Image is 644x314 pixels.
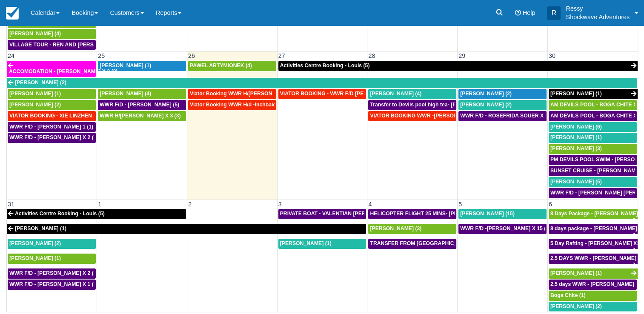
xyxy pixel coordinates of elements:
[278,89,366,99] a: VIATOR BOOKING - WWR F/D [PERSON_NAME] X 2 (3)
[100,102,179,108] span: WWR F/D - [PERSON_NAME] (5)
[566,13,630,21] p: Shockwave Adventures
[98,61,186,71] a: [PERSON_NAME] (1)
[278,239,366,249] a: [PERSON_NAME] (1)
[550,179,602,185] span: [PERSON_NAME] (5)
[550,146,602,151] span: [PERSON_NAME] (3)
[9,113,108,119] span: VIATOR BOOKING - XIE LINZHEN X4 (4)
[458,224,547,234] a: WWR F/D -[PERSON_NAME] X 15 (15)
[549,177,637,187] a: [PERSON_NAME] (5)
[97,201,102,208] span: 1
[549,239,638,249] a: 5 Day Rafting - [PERSON_NAME] X1 (1)
[458,201,463,208] span: 5
[458,100,547,110] a: [PERSON_NAME] (2)
[550,124,602,130] span: [PERSON_NAME] (6)
[8,100,96,110] a: [PERSON_NAME] (2)
[7,61,96,77] a: ACCOMODATION - [PERSON_NAME] X 2 (2)
[280,240,332,246] span: [PERSON_NAME] (1)
[8,254,96,264] a: [PERSON_NAME] (1)
[98,111,186,121] a: WWR H/[PERSON_NAME] X 3 (3)
[548,201,553,208] span: 6
[98,100,186,110] a: WWR F/D - [PERSON_NAME] (5)
[460,102,512,108] span: [PERSON_NAME] (2)
[549,155,637,165] a: PM DEVILS POOL SWIM - [PERSON_NAME] X 2 (2)
[15,226,66,231] span: [PERSON_NAME] (1)
[9,91,61,97] span: [PERSON_NAME] (1)
[460,226,553,231] span: WWR F/D -[PERSON_NAME] X 15 (15)
[523,9,535,16] span: Help
[460,211,515,217] span: [PERSON_NAME] (15)
[367,201,372,208] span: 4
[278,61,638,71] a: Activities Centre Booking - Louis (5)
[8,239,96,249] a: [PERSON_NAME] (2)
[549,188,637,198] a: WWR F/D - [PERSON_NAME] [PERSON_NAME] OHKKA X1 (1)
[370,91,421,97] span: [PERSON_NAME] (4)
[367,52,376,59] span: 28
[8,40,96,50] a: VILLAGE TOUR - REN AND [PERSON_NAME] X4 (4)
[8,280,96,290] a: WWR F/D - [PERSON_NAME] X 1 (1)
[9,69,117,74] span: ACCOMODATION - [PERSON_NAME] X 2 (2)
[8,268,96,279] a: WWR F/D - [PERSON_NAME] X 2 (2)
[549,122,637,132] a: [PERSON_NAME] (6)
[370,211,508,217] span: HELICOPTER FLIGHT 25 MINS- [PERSON_NAME] X1 (1)
[6,7,19,20] img: checkfront-main-nav-mini-logo.png
[15,211,105,217] span: Activities Centre Booking - Louis (5)
[278,52,286,59] span: 27
[8,29,96,39] a: [PERSON_NAME] (4)
[8,133,96,143] a: WWR F/D - [PERSON_NAME] X 2 (2)
[368,89,456,99] a: [PERSON_NAME] (4)
[9,255,61,261] span: [PERSON_NAME] (1)
[280,211,414,217] span: PRIVATE BOAT - VALENTIAN [PERSON_NAME] X 4 (4)
[550,292,586,298] span: Boga Chite (1)
[97,52,106,59] span: 25
[368,224,456,234] a: [PERSON_NAME] (3)
[8,122,96,132] a: WWR F/D - [PERSON_NAME] 1 (1)
[9,134,98,140] span: WWR F/D - [PERSON_NAME] X 2 (2)
[549,209,638,219] a: 8 Days Package - [PERSON_NAME] (1)
[548,52,556,59] span: 30
[549,100,637,110] a: AM DEVILS POOL - BOGA CHITE X 1 (1)
[370,240,574,246] span: TRANSFER FROM [GEOGRAPHIC_DATA] TO VIC FALLS - [PERSON_NAME] X 1 (1)
[458,52,466,59] span: 29
[280,91,416,97] span: VIATOR BOOKING - WWR F/D [PERSON_NAME] X 2 (3)
[190,63,252,69] span: PAWEL ARTYMIONEK (4)
[9,124,93,130] span: WWR F/D - [PERSON_NAME] 1 (1)
[9,31,61,37] span: [PERSON_NAME] (4)
[549,280,637,290] a: 2,5 days WWR - [PERSON_NAME] X2 (2)
[7,52,15,59] span: 24
[549,166,637,176] a: SUNSET CRUISE - [PERSON_NAME] X1 (5)
[7,224,366,234] a: [PERSON_NAME] (1)
[100,63,151,69] span: [PERSON_NAME] (1)
[549,268,638,279] a: [PERSON_NAME] (1)
[549,224,638,234] a: 8 days package - [PERSON_NAME] X1 (1)
[190,102,338,108] span: Viator Booking WWR H/d -Inchbald [PERSON_NAME] X 4 (4)
[368,209,456,219] a: HELICOPTER FLIGHT 25 MINS- [PERSON_NAME] X1 (1)
[7,209,186,219] a: Activities Centre Booking - Louis (5)
[280,63,370,69] span: Activities Centre Booking - Louis (5)
[458,209,547,219] a: [PERSON_NAME] (15)
[370,113,493,119] span: VIATOR BOOKING WWR -[PERSON_NAME] X2 (2)
[566,4,630,13] p: Ressy
[188,100,276,110] a: Viator Booking WWR H/d -Inchbald [PERSON_NAME] X 4 (4)
[550,303,602,309] span: [PERSON_NAME] (2)
[188,89,276,99] a: Viator Booking WWR H/[PERSON_NAME] X 8 (8)
[7,201,15,208] span: 31
[368,100,456,110] a: Transfer to Devils pool high tea- [PERSON_NAME] X4 (4)
[278,209,366,219] a: PRIVATE BOAT - VALENTIAN [PERSON_NAME] X 4 (4)
[187,201,192,208] span: 2
[9,240,61,246] span: [PERSON_NAME] (2)
[368,239,456,249] a: TRANSFER FROM [GEOGRAPHIC_DATA] TO VIC FALLS - [PERSON_NAME] X 1 (1)
[460,113,556,119] span: WWR F/D - ROSEFRIDA SOUER X 2 (2)
[515,10,521,16] i: Help
[550,270,602,276] span: [PERSON_NAME] (1)
[549,302,637,312] a: [PERSON_NAME] (2)
[547,6,561,20] div: R
[190,91,309,97] span: Viator Booking WWR H/[PERSON_NAME] X 8 (8)
[368,111,456,121] a: VIATOR BOOKING WWR -[PERSON_NAME] X2 (2)
[8,111,96,121] a: VIATOR BOOKING - XIE LINZHEN X4 (4)
[549,89,638,99] a: [PERSON_NAME] (1)
[549,111,637,121] a: AM DEVILS POOL - BOGA CHITE X 1 (1)
[549,291,637,301] a: Boga Chite (1)
[100,91,151,97] span: [PERSON_NAME] (4)
[460,91,512,97] span: [PERSON_NAME] (2)
[278,201,283,208] span: 3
